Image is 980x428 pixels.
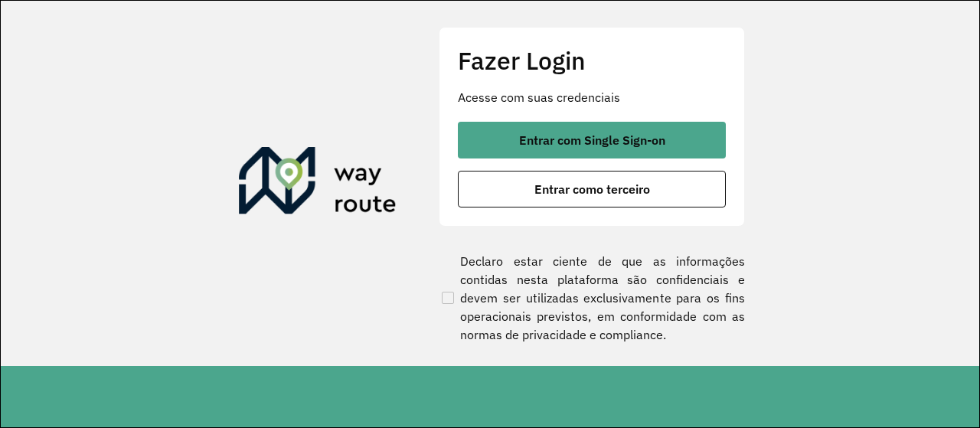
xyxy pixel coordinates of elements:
p: Acesse com suas credenciais [458,88,726,106]
img: Roteirizador AmbevTech [239,147,397,221]
button: button [458,171,726,207]
span: Entrar com Single Sign-on [519,134,665,146]
h2: Fazer Login [458,46,726,75]
span: Entrar como terceiro [534,183,650,195]
label: Declaro estar ciente de que as informações contidas nesta plataforma são confidenciais e devem se... [439,252,745,344]
button: button [458,122,726,158]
